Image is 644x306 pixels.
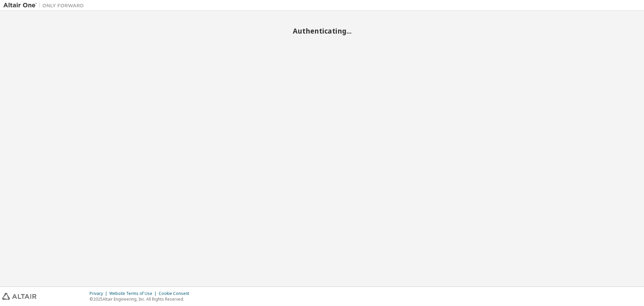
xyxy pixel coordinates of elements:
div: Website Terms of Use [109,291,159,296]
div: Cookie Consent [159,291,193,296]
div: Privacy [90,291,109,296]
p: © 2025 Altair Engineering, Inc. All Rights Reserved. [90,296,193,302]
img: Altair One [3,2,87,9]
img: altair_logo.svg [2,293,37,300]
h2: Authenticating... [3,27,641,35]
